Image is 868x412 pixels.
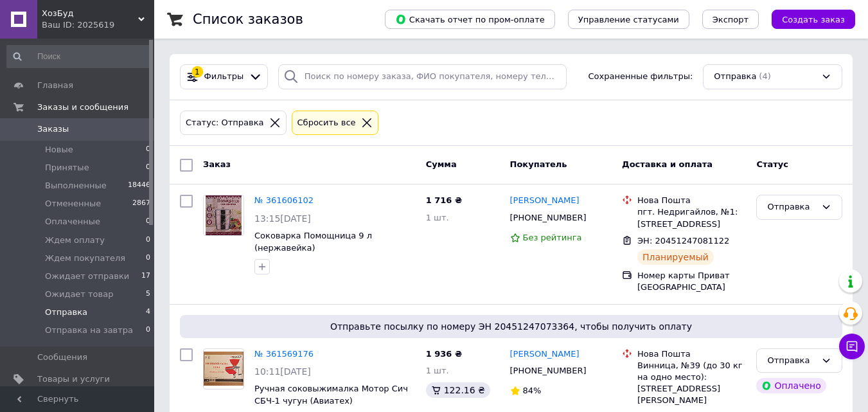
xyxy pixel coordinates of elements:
span: 84% [523,386,542,395]
span: Принятые [45,162,89,174]
h1: Список заказов [193,12,303,27]
div: Оплачено [756,378,826,393]
span: 0 [146,235,150,246]
span: Заказ [203,159,231,169]
span: Сумма [426,159,457,169]
span: Доставка и оплата [622,159,713,169]
span: Фильтры [204,71,244,83]
div: Планируемый [637,249,714,265]
span: Новые [45,144,73,156]
span: Сохраненные фильтры: [589,71,693,83]
button: Экспорт [702,10,759,29]
span: Заказы [37,123,69,135]
a: [PERSON_NAME] [510,348,580,361]
span: 0 [146,216,150,228]
span: [PHONE_NUMBER] [510,366,587,375]
span: Отмененные [45,198,101,210]
span: Без рейтинга [523,233,582,242]
span: Ждем покупателя [45,253,125,264]
span: 2867 [132,198,150,210]
span: 1 936 ₴ [426,349,462,359]
div: Номер карты Приват [GEOGRAPHIC_DATA] [637,270,746,293]
input: Поиск по номеру заказа, ФИО покупателя, номеру телефона, Email, номеру накладной [278,64,567,89]
span: 0 [146,144,150,156]
div: Нова Пошта [637,195,746,206]
span: 1 716 ₴ [426,195,462,205]
div: пгт. Недригайлов, №1: [STREET_ADDRESS] [637,206,746,229]
span: Создать заказ [782,15,845,24]
span: 0 [146,325,150,336]
a: Фото товару [203,348,244,390]
span: Отправка [45,307,87,318]
div: Сбросить все [295,116,359,130]
div: Отправка [767,201,816,214]
a: Создать заказ [759,14,855,24]
span: Оплаченные [45,216,100,228]
span: 10:11[DATE] [254,366,311,377]
div: Винница, №39 (до 30 кг на одно место): [STREET_ADDRESS][PERSON_NAME] [637,360,746,407]
span: 17 [141,271,150,282]
span: 4 [146,307,150,318]
input: Поиск [6,45,152,68]
button: Создать заказ [772,10,855,29]
button: Управление статусами [568,10,689,29]
div: 122.16 ₴ [426,382,490,398]
span: (4) [759,71,770,81]
a: № 361606102 [254,195,314,205]
span: 0 [146,162,150,174]
a: Ручная соковыжималка Мотор Сич СБЧ-1 чугун (Авиатех) [254,384,408,406]
span: Отправка на завтра [45,325,133,336]
span: ЭН: 20451247081122 [637,236,729,246]
div: Статус: Отправка [183,116,267,130]
span: Товары и услуги [37,373,110,385]
div: Ваш ID: 2025619 [42,19,154,31]
a: [PERSON_NAME] [510,195,580,207]
span: Отправка [714,71,756,83]
span: 1 шт. [426,213,449,222]
span: Сообщения [37,352,87,363]
a: № 361569176 [254,349,314,359]
span: [PHONE_NUMBER] [510,213,587,222]
img: Фото товару [206,195,241,235]
div: Нова Пошта [637,348,746,360]
img: Фото товару [204,352,244,386]
span: Управление статусами [578,15,679,24]
a: Соковарка Помощница 9 л (нержавейка) [254,231,372,253]
span: 13:15[DATE] [254,213,311,224]
button: Чат с покупателем [839,334,865,359]
span: Отправьте посылку по номеру ЭН 20451247073364, чтобы получить оплату [185,320,837,333]
span: Статус [756,159,788,169]
span: 18446 [128,180,150,192]
span: 1 шт. [426,366,449,375]
span: 5 [146,289,150,300]
span: Заказы и сообщения [37,102,128,113]
a: Фото товару [203,195,244,236]
span: Ждем оплату [45,235,105,246]
div: Отправка [767,354,816,368]
span: Экспорт [713,15,748,24]
span: ХозБуд [42,8,138,19]
span: Покупатель [510,159,567,169]
button: Скачать отчет по пром-оплате [385,10,555,29]
span: Ожидает отправки [45,271,129,282]
span: Ожидает товар [45,289,113,300]
div: 1 [191,66,203,78]
span: Главная [37,80,73,91]
span: Выполненные [45,180,107,192]
span: Скачать отчет по пром-оплате [395,13,545,25]
span: 0 [146,253,150,264]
